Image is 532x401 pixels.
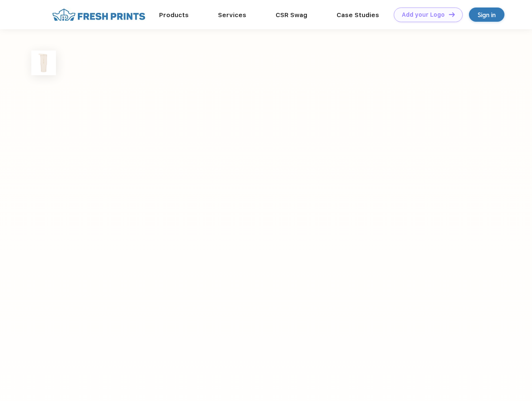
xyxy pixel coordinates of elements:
div: Add your Logo [402,11,445,18]
img: fo%20logo%202.webp [50,8,148,22]
a: Products [159,11,189,19]
a: Sign in [469,8,504,22]
div: Sign in [478,10,496,20]
img: DT [449,12,455,17]
img: func=resize&h=100 [31,51,56,75]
